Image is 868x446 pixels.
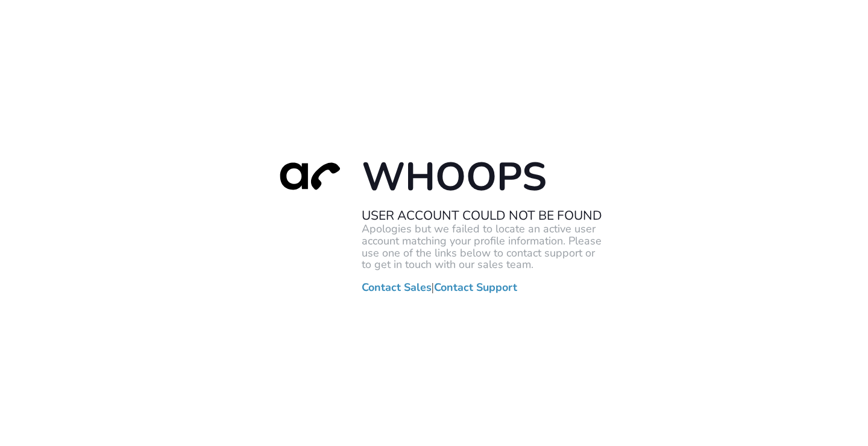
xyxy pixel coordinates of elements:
[434,282,517,294] a: Contact Support
[362,282,432,294] a: Contact Sales
[362,208,603,223] h2: User Account Could Not Be Found
[265,152,603,293] div: |
[362,152,603,201] h1: Whoops
[362,223,603,271] p: Apologies but we failed to locate an active user account matching your profile information. Pleas...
